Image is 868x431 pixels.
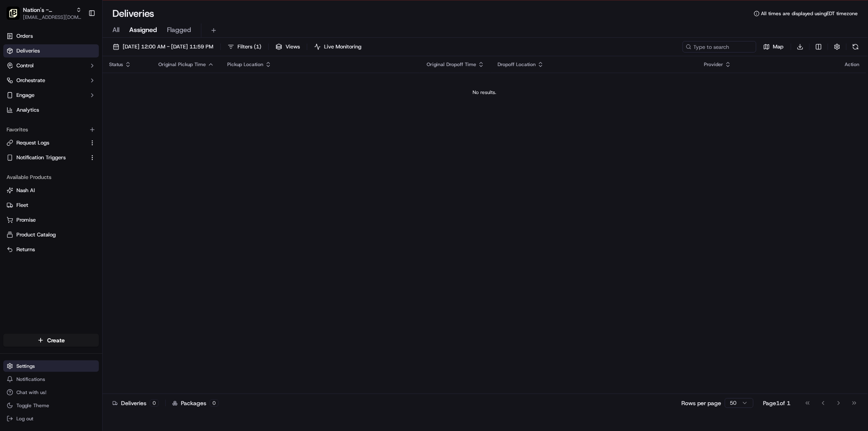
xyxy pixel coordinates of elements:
[68,127,71,134] span: •
[3,400,99,411] button: Toggle Theme
[3,123,99,136] div: Favorites
[8,33,149,46] p: Welcome 👋
[3,103,99,117] a: Analytics
[109,41,217,53] button: [DATE] 12:00 AM - [DATE] 11:59 PM
[286,43,300,50] span: Views
[127,105,149,115] button: See all
[16,92,34,99] span: Engage
[5,180,66,195] a: 📗Knowledge Base
[845,61,860,68] div: Action
[16,77,45,84] span: Orchestrate
[69,184,76,191] div: 💻
[172,399,219,407] div: Packages
[3,213,99,227] button: Promise
[427,61,476,68] span: Original Dropoff Time
[324,43,361,50] span: Live Monitoring
[7,246,96,253] a: Returns
[112,7,154,20] h1: Deliveries
[21,53,148,62] input: Got a question? Start typing here...
[3,30,99,43] a: Orders
[150,399,159,407] div: 0
[16,202,28,209] span: Fleet
[16,62,34,69] span: Control
[16,187,35,194] span: Nash AI
[16,389,46,396] span: Chat with us!
[16,139,49,147] span: Request Logs
[498,61,536,68] span: Dropoff Location
[7,187,96,194] a: Nash AI
[47,336,65,344] span: Create
[773,43,784,50] span: Map
[311,41,365,53] button: Live Monitoring
[227,61,263,68] span: Pickup Location
[3,334,99,347] button: Create
[3,171,99,184] div: Available Products
[78,183,132,192] span: API Documentation
[82,204,99,210] span: Pylon
[109,61,123,68] span: Status
[761,10,858,17] span: All times are displayed using EDT timezone
[3,89,99,102] button: Engage
[158,61,206,68] span: Original Pickup Time
[16,246,35,253] span: Returns
[16,231,56,238] span: Product Catalog
[73,149,89,156] span: [DATE]
[73,127,89,134] span: [DATE]
[66,180,135,195] a: 💻API Documentation
[16,376,45,383] span: Notifications
[272,41,304,53] button: Views
[8,119,21,133] img: Brittany Newman
[16,415,33,422] span: Log out
[3,184,99,197] button: Nash AI
[3,59,99,72] button: Control
[3,74,99,87] button: Orchestrate
[3,136,99,149] button: Request Logs
[3,228,99,241] button: Product Catalog
[25,149,66,156] span: [PERSON_NAME]
[7,216,96,224] a: Promise
[25,127,66,134] span: [PERSON_NAME]
[683,41,756,53] input: Type to search
[3,3,85,23] button: Nation's - AlamedaNation's - Alameda[EMAIL_ADDRESS][DOMAIN_NAME]
[123,43,213,50] span: [DATE] 12:00 AM - [DATE] 11:59 PM
[8,8,25,25] img: Nash
[112,399,159,407] div: Deliveries
[16,216,36,224] span: Promise
[16,106,39,114] span: Analytics
[3,413,99,424] button: Log out
[7,202,96,209] a: Fleet
[8,78,23,93] img: 1736555255976-a54dd68f-1ca7-489b-9aae-adbdc363a1c4
[8,184,15,191] div: 📗
[139,81,149,91] button: Start new chat
[167,25,191,35] span: Flagged
[3,374,99,385] button: Notifications
[37,87,113,93] div: We're available if you need us!
[23,14,82,21] button: [EMAIL_ADDRESS][DOMAIN_NAME]
[7,154,86,161] a: Notification Triggers
[7,231,96,238] a: Product Catalog
[16,183,63,192] span: Knowledge Base
[760,41,788,53] button: Map
[850,41,861,53] button: Refresh
[3,151,99,164] button: Notification Triggers
[3,360,99,372] button: Settings
[210,399,219,407] div: 0
[112,25,119,35] span: All
[8,142,21,155] img: Masood Aslam
[23,6,73,14] button: Nation's - Alameda
[16,128,23,134] img: 1736555255976-a54dd68f-1ca7-489b-9aae-adbdc363a1c4
[17,78,32,93] img: 4920774857489_3d7f54699973ba98c624_72.jpg
[763,399,791,407] div: Page 1 of 1
[7,7,20,20] img: Nation's - Alameda
[3,387,99,398] button: Chat with us!
[58,203,99,210] a: Powered byPylon
[68,149,71,156] span: •
[16,150,23,156] img: 1736555255976-a54dd68f-1ca7-489b-9aae-adbdc363a1c4
[16,154,66,161] span: Notification Triggers
[224,41,265,53] button: Filters(1)
[106,89,863,96] div: No results.
[3,199,99,212] button: Fleet
[16,32,33,40] span: Orders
